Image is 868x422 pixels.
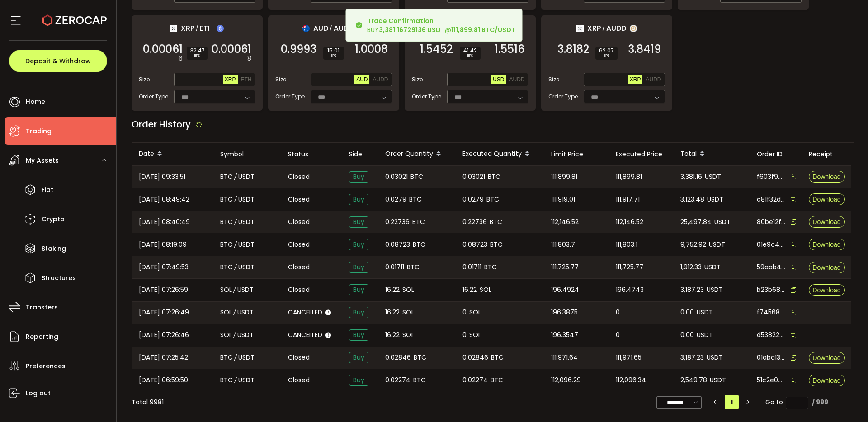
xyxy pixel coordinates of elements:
span: USDT [707,352,723,363]
span: [DATE] 09:33:51 [139,172,185,182]
span: 3,187.23 [680,285,704,295]
em: / [330,24,332,33]
span: BTC [414,352,426,363]
em: / [234,194,237,205]
span: BTC [220,239,233,250]
span: 196.3875 [551,307,578,318]
span: SOL [220,330,232,340]
span: 0.22736 [385,217,410,227]
span: USDT [697,330,713,340]
div: Executed Quantity [455,146,544,162]
button: XRP [628,75,643,84]
span: 112,146.52 [551,217,579,227]
span: 0 [462,307,467,318]
span: 111,803.1 [616,239,637,250]
span: 111,899.81 [616,172,642,182]
span: 0.02846 [462,352,488,363]
span: 0.00 [680,307,694,318]
img: xrp_portfolio.png [576,25,584,32]
span: [DATE] 08:49:42 [139,194,189,205]
span: 111,917.71 [616,194,640,205]
span: USD [493,76,504,83]
span: Order History [132,118,191,131]
span: 111,971.65 [616,352,642,363]
span: 0.03021 [385,172,408,182]
span: Buy [349,194,368,205]
span: 32.47 [190,48,204,53]
span: 112,146.52 [616,217,643,227]
span: Buy [349,329,368,341]
span: Cancelled [288,330,322,340]
span: USDT [238,352,255,363]
span: f603f9bf-bfe8-443f-945d-a92fdc9a1dea [757,172,786,182]
span: SOL [220,285,232,295]
span: USDT [237,285,254,295]
i: BPS [190,53,204,59]
span: SOL [402,285,414,295]
span: 0 [616,330,620,340]
button: Download [809,239,845,250]
span: USDT [238,194,255,205]
span: Buy [349,239,368,250]
span: [DATE] 07:26:46 [139,330,189,340]
span: 2,549.78 [680,375,707,385]
span: My Assets [26,154,59,167]
span: BTC [409,194,422,205]
span: BTC [412,217,425,227]
span: Transfers [26,301,58,314]
em: 8 [247,54,251,63]
em: / [233,285,236,295]
span: Download [812,241,840,248]
span: SOL [469,330,481,340]
span: AUDD [373,76,388,83]
span: Buy [349,284,368,295]
span: Size [139,75,150,84]
span: 0.03021 [462,172,485,182]
span: USDT [697,307,713,318]
span: USDT [238,375,255,385]
span: BTC [410,172,423,182]
span: SOL [220,307,232,318]
span: BTC [484,262,497,272]
span: 80be12fe-bb64-40b2-bf47-d2d13dd8eff2 [757,217,786,227]
span: 112,096.34 [616,375,646,385]
span: Closed [288,172,310,182]
span: Preferences [26,360,66,373]
span: Reporting [26,330,58,343]
button: Download [809,284,845,296]
span: Download [812,287,840,293]
span: Order Type [548,93,578,101]
b: 111,899.81 BTC/USDT [451,25,515,34]
img: eth_portfolio.svg [217,25,224,32]
span: 111,971.64 [551,352,578,363]
span: 15.01 [327,48,340,53]
span: USDT [237,307,254,318]
span: BTC [220,262,233,272]
span: [DATE] 07:26:59 [139,285,188,295]
span: BTC [491,352,504,363]
span: BTC [488,172,500,182]
span: BTC [491,375,503,385]
span: Download [812,173,840,180]
span: BTC [490,217,502,227]
button: Download [809,193,845,205]
span: 16.22 [385,307,400,318]
span: 51c2e0a8-2046-4523-b379-ba6310d55a22 [757,375,786,385]
em: 6 [179,54,183,63]
span: BTC [220,352,233,363]
span: 196.3547 [551,330,578,340]
span: 0.02274 [385,375,410,385]
span: 25,497.84 [680,217,712,227]
span: BTC [486,194,499,205]
em: / [196,24,198,33]
span: AUDD [509,76,524,83]
span: Deposit & Withdraw [25,58,91,64]
span: 196.4743 [616,285,644,295]
span: 62.07 [599,48,614,53]
span: 0.02274 [462,375,488,385]
span: Size [275,75,286,84]
span: 41.42 [463,48,477,53]
span: BTC [220,194,233,205]
span: Order Type [275,93,305,101]
span: Log out [26,387,51,400]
